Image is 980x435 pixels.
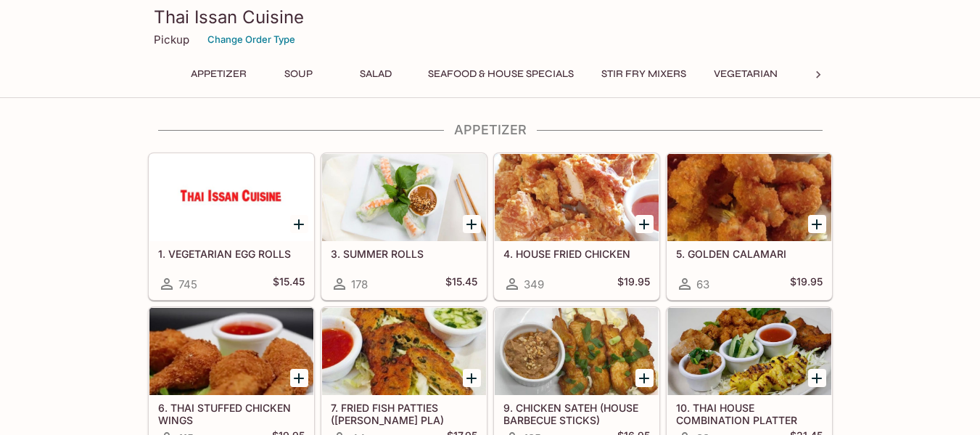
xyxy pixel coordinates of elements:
div: 10. THAI HOUSE COMBINATION PLATTER [667,308,831,395]
button: Appetizer [183,64,255,84]
button: Add 9. CHICKEN SATEH (HOUSE BARBECUE STICKS) [635,369,654,387]
button: Change Order Type [201,28,302,51]
a: 1. VEGETARIAN EGG ROLLS745$15.45 [149,153,314,300]
button: Add 7. FRIED FISH PATTIES (TOD MUN PLA) [463,369,481,387]
h5: 1. VEGETARIAN EGG ROLLS [158,248,305,260]
button: Add 1. VEGETARIAN EGG ROLLS [290,215,308,233]
h5: 9. CHICKEN SATEH (HOUSE BARBECUE STICKS) [503,402,650,426]
div: 1. VEGETARIAN EGG ROLLS [149,154,313,241]
button: Add 10. THAI HOUSE COMBINATION PLATTER [808,369,826,387]
button: Add 5. GOLDEN CALAMARI [808,215,826,233]
div: 6. THAI STUFFED CHICKEN WINGS [149,308,313,395]
button: Noodles [797,64,862,84]
h5: 10. THAI HOUSE COMBINATION PLATTER [676,402,823,426]
button: Soup [266,64,332,84]
button: Vegetarian [706,64,786,84]
h3: Thai Issan Cuisine [154,6,827,28]
a: 3. SUMMER ROLLS178$15.45 [321,153,487,300]
button: Salad [343,64,408,84]
div: 4. HOUSE FRIED CHICKEN [495,154,659,241]
h5: 5. GOLDEN CALAMARI [676,248,823,260]
span: 178 [351,277,368,291]
h5: $19.95 [617,275,650,293]
h4: Appetizer [148,122,833,138]
div: 3. SUMMER ROLLS [322,154,486,241]
div: 5. GOLDEN CALAMARI [667,154,831,241]
h5: $19.95 [790,275,823,293]
h5: 6. THAI STUFFED CHICKEN WINGS [158,402,305,426]
h5: 3. SUMMER ROLLS [331,248,477,260]
span: 745 [178,277,197,291]
h5: 7. FRIED FISH PATTIES ([PERSON_NAME] PLA) [331,402,477,426]
h5: 4. HOUSE FRIED CHICKEN [503,248,650,260]
button: Add 6. THAI STUFFED CHICKEN WINGS [290,369,308,387]
div: 7. FRIED FISH PATTIES (TOD MUN PLA) [322,308,486,395]
a: 4. HOUSE FRIED CHICKEN349$19.95 [494,153,659,300]
span: 349 [524,277,544,291]
h5: $15.45 [273,275,305,293]
span: 63 [696,277,709,291]
h5: $15.45 [445,275,477,293]
div: 9. CHICKEN SATEH (HOUSE BARBECUE STICKS) [495,308,659,395]
button: Seafood & House Specials [420,64,582,84]
button: Stir Fry Mixers [593,64,694,84]
a: 5. GOLDEN CALAMARI63$19.95 [667,153,832,300]
button: Add 3. SUMMER ROLLS [463,215,481,233]
button: Add 4. HOUSE FRIED CHICKEN [635,215,654,233]
p: Pickup [154,33,189,46]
